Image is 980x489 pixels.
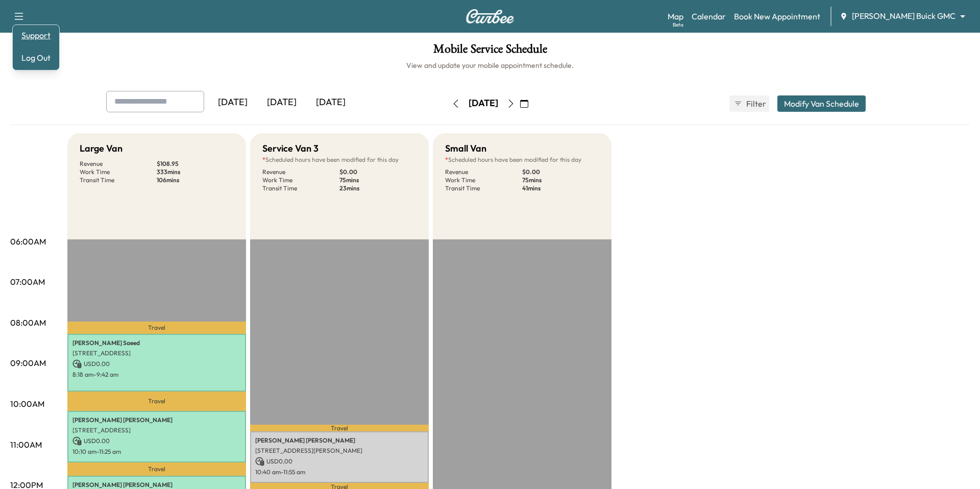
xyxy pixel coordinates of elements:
[255,457,424,466] p: USD 0.00
[72,436,241,446] p: USD 0.00
[255,436,424,445] p: [PERSON_NAME] [PERSON_NAME]
[72,426,241,434] p: [STREET_ADDRESS]
[445,176,522,184] p: Work Time
[306,91,355,114] div: [DATE]
[67,462,246,476] p: Travel
[255,468,424,476] p: 10:40 am - 11:55 am
[673,21,683,29] div: Beta
[255,447,424,455] p: [STREET_ADDRESS][PERSON_NAME]
[692,10,726,22] a: Calendar
[262,156,416,164] p: Scheduled hours have been modified for this day
[10,276,45,288] p: 07:00AM
[262,176,339,184] p: Work Time
[734,10,820,22] a: Book New Appointment
[208,91,257,114] div: [DATE]
[17,29,55,41] a: Support
[262,168,339,176] p: Revenue
[339,176,416,184] p: 75 mins
[80,168,157,176] p: Work Time
[10,316,46,329] p: 08:00AM
[10,235,46,248] p: 06:00AM
[262,141,318,156] h5: Service Van 3
[465,9,514,23] img: Curbee Logo
[852,10,955,22] span: [PERSON_NAME] Buick GMC
[445,141,486,156] h5: Small Van
[67,322,246,334] p: Travel
[10,357,46,369] p: 09:00AM
[157,160,234,168] p: $ 108.95
[339,168,416,176] p: $ 0.00
[250,425,429,431] p: Travel
[469,97,498,110] div: [DATE]
[777,95,866,112] button: Modify Van Schedule
[10,43,970,60] h1: Mobile Service Schedule
[72,359,241,369] p: USD 0.00
[72,448,241,456] p: 10:10 am - 11:25 am
[668,10,683,22] a: MapBeta
[729,95,769,112] button: Filter
[522,176,599,184] p: 75 mins
[257,91,306,114] div: [DATE]
[157,168,234,176] p: 333 mins
[10,398,44,410] p: 10:00AM
[72,371,241,379] p: 8:18 am - 9:42 am
[80,141,122,156] h5: Large Van
[17,50,55,66] button: Log Out
[10,438,42,451] p: 11:00AM
[522,184,599,192] p: 41 mins
[72,339,241,347] p: [PERSON_NAME] Saeed
[445,168,522,176] p: Revenue
[72,416,241,424] p: [PERSON_NAME] [PERSON_NAME]
[339,184,416,192] p: 23 mins
[67,392,246,411] p: Travel
[522,168,599,176] p: $ 0.00
[746,97,765,110] span: Filter
[262,184,339,192] p: Transit Time
[10,60,970,70] h6: View and update your mobile appointment schedule.
[157,176,234,184] p: 106 mins
[445,156,599,164] p: Scheduled hours have been modified for this day
[445,184,522,192] p: Transit Time
[72,349,241,357] p: [STREET_ADDRESS]
[80,176,157,184] p: Transit Time
[72,481,241,489] p: [PERSON_NAME] [PERSON_NAME]
[80,160,157,168] p: Revenue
